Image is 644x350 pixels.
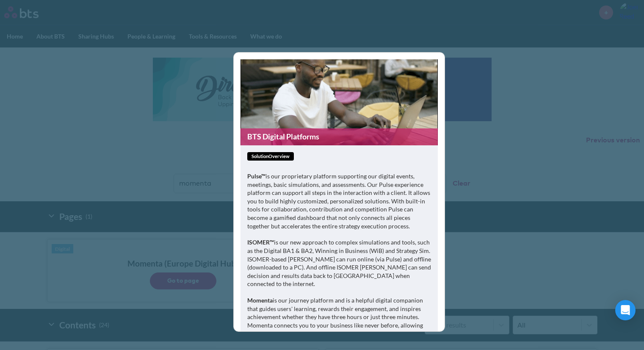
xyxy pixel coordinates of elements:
p: is our proprietary platform supporting our digital events, meetings, basic simulations, and asses... [247,172,431,230]
strong: ISOMER™ [247,239,274,246]
a: BTS Digital Platforms [240,128,438,145]
span: solutionOverview [247,152,294,161]
strong: Momenta [247,297,273,304]
strong: Pulse™ [247,172,265,180]
div: Open Intercom Messenger [615,300,636,320]
p: is our new approach to complex simulations and tools, such as the Digital BA1 & BA2, Winning in B... [247,238,431,288]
